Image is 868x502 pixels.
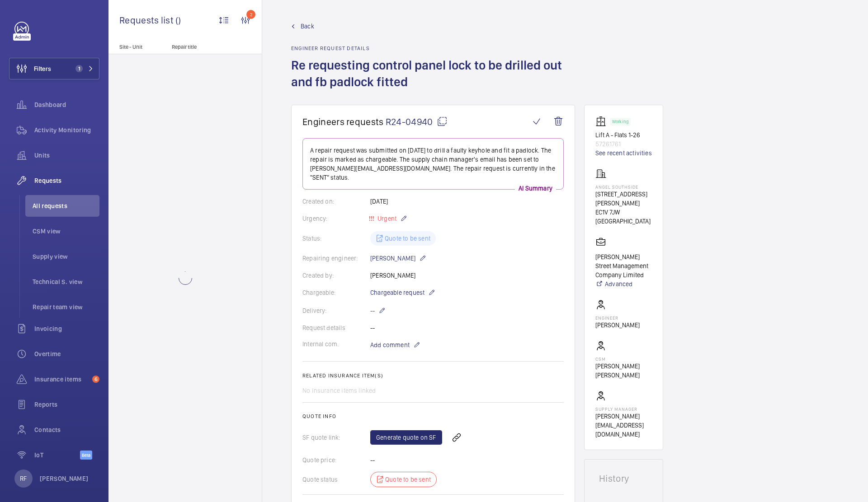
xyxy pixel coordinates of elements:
span: Add comment [370,340,410,349]
h2: Quote info [302,413,564,419]
span: Activity Monitoring [34,125,99,135]
p: [PERSON_NAME] Street Management Company Limited [595,252,652,279]
span: Contacts [34,425,99,434]
p: Working [612,120,628,123]
p: [PERSON_NAME] [PERSON_NAME] [595,362,652,380]
span: R24-04940 [386,116,448,127]
span: Back [301,22,314,31]
span: IoT [34,451,80,460]
h2: Related insurance item(s) [302,372,564,379]
p: Site - Unit [108,44,168,50]
p: [PERSON_NAME][EMAIL_ADDRESS][DOMAIN_NAME] [595,412,652,439]
a: Advanced [595,279,652,288]
p: -- [370,305,386,316]
h2: Engineer request details [291,45,575,51]
p: EC1V 7JW [GEOGRAPHIC_DATA] [595,208,652,226]
span: Filters [34,64,51,73]
p: Engineer [595,315,640,321]
p: AI Summary [515,184,556,193]
span: 1 [75,65,83,72]
span: Technical S. view [33,277,99,286]
span: Beta [80,451,92,460]
span: 6 [92,376,99,383]
p: Supply manager [595,406,652,412]
a: See recent activities [595,149,652,158]
span: Invoicing [34,324,99,333]
span: Urgent [376,215,396,222]
a: Generate quote on SF [370,430,442,445]
button: Filters1 [9,58,99,79]
span: Dashboard [34,100,99,109]
span: Engineers requests [302,116,384,127]
span: Requests [34,176,99,185]
span: Overtime [34,349,99,358]
span: Insurance items [34,375,89,384]
p: [PERSON_NAME] [370,253,426,264]
span: All requests [33,201,99,210]
p: 57261761 [595,139,652,149]
span: Repair team view [33,302,99,311]
span: Units [34,151,99,160]
h1: History [599,474,648,483]
span: Chargeable request [370,288,425,297]
span: Supply view [33,252,99,261]
p: CSM [595,356,652,362]
p: [PERSON_NAME] [40,474,89,483]
p: A repair request was submitted on [DATE] to drill a faulty keyhole and fit a padlock. The repair ... [310,146,556,182]
p: Angel Southside [595,184,652,190]
img: elevator.svg [595,116,610,127]
p: RF [20,474,27,483]
span: Reports [34,400,99,409]
p: Repair title [172,44,231,50]
p: [PERSON_NAME] [595,321,640,330]
p: Lift A - Flats 1-26 [595,130,652,139]
span: CSM view [33,227,99,236]
p: [STREET_ADDRESS][PERSON_NAME] [595,190,652,208]
span: Requests list [119,14,175,26]
h1: Re requesting control panel lock to be drilled out and fb padlock fitted [291,57,575,105]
